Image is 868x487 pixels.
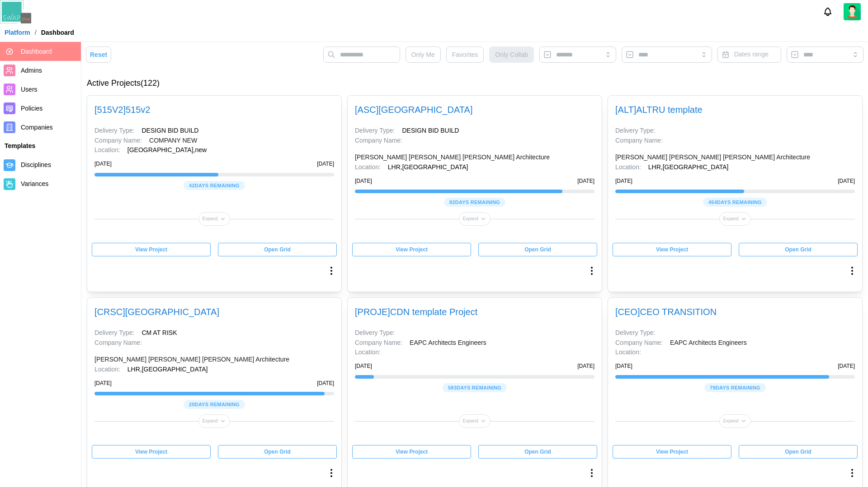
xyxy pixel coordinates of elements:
a: [PERSON_NAME] [PERSON_NAME] [PERSON_NAME] Architecture [355,153,550,162]
a: [CRSC][GEOGRAPHIC_DATA] [94,307,219,317]
span: Reset [90,47,107,62]
button: Open Grid [478,445,597,459]
div: Location: [615,348,641,357]
button: Notifications [820,4,835,19]
span: View Project [135,445,167,458]
div: LHR , [GEOGRAPHIC_DATA] [127,365,208,375]
button: Expand [459,414,491,428]
div: [DATE] [355,362,372,371]
button: Open Grid [218,445,337,459]
div: / [35,29,37,36]
button: Open Grid [218,243,337,256]
div: Active Projects (122) [87,77,863,90]
span: Expand [203,213,218,225]
a: [PERSON_NAME] [PERSON_NAME] [PERSON_NAME] Architecture [615,153,810,162]
button: Reset [86,46,111,63]
span: View Project [396,243,428,256]
a: [CEO]CEO TRANSITION [615,307,717,317]
span: 82 days remaining [449,198,500,206]
span: Users [21,86,38,93]
a: COMPANY NEW [149,136,197,146]
a: [PROJE]CDN template Project [355,307,477,317]
div: Location: [94,365,120,375]
div: Delivery Type: [94,126,134,136]
div: LHR , [GEOGRAPHIC_DATA] [648,162,729,172]
div: [DATE] [615,362,632,371]
button: Open Grid [739,243,858,256]
a: [ALT]ALTRU template [615,105,703,115]
img: 2Q== [844,3,861,20]
span: Only Me [411,47,435,62]
span: Dates range [734,51,769,58]
span: Expand [463,213,478,225]
span: Open Grid [785,445,811,458]
div: [DATE] [355,177,372,186]
button: View Project [92,243,211,256]
span: Admins [21,67,42,74]
div: [DATE] [94,160,112,168]
span: Expand [463,415,478,427]
a: [PERSON_NAME] [PERSON_NAME] [PERSON_NAME] Architecture [94,355,289,365]
span: 79 days remaining [710,384,760,392]
div: Company Name: [94,136,142,146]
div: Delivery Type: [355,126,395,136]
span: 583 days remaining [448,384,501,392]
button: View Project [352,243,471,256]
span: 454 days remaining [708,198,762,206]
a: Zulqarnain Khalil [844,3,861,20]
div: Delivery Type: [94,328,134,338]
button: View Project [613,445,731,459]
span: Disciplines [21,161,51,168]
div: CM AT RISK [142,328,177,338]
span: Dashboard [21,48,52,55]
button: Open Grid [478,243,597,256]
button: View Project [613,243,731,256]
span: Companies [21,124,53,131]
span: Expand [203,415,218,427]
div: DESIGN BID BUILD [402,126,459,136]
div: Location: [94,145,120,155]
button: Expand [459,212,491,226]
div: LHR , [GEOGRAPHIC_DATA] [388,162,468,172]
span: Open Grid [524,243,551,256]
span: Expand [723,415,739,427]
div: [DATE] [577,362,594,371]
button: Dates range [717,46,781,63]
a: EAPC Architects Engineers [410,338,486,348]
div: Delivery Type: [355,328,395,338]
div: [DATE] [317,379,334,388]
button: Expand [198,212,231,226]
div: Location: [615,162,641,172]
button: Only Me [406,46,441,63]
div: [DATE] [94,379,112,388]
div: [DATE] [577,177,594,186]
span: Open Grid [264,243,291,256]
span: View Project [135,243,167,256]
span: Expand [723,213,739,225]
span: View Project [396,445,428,458]
button: Favorites [446,46,484,63]
div: Delivery Type: [615,328,655,338]
button: Expand [719,212,751,226]
a: Platform [5,29,30,36]
div: [DATE] [838,177,855,186]
span: 20 days remaining [189,400,240,408]
span: Open Grid [264,445,291,458]
div: Company Name: [94,338,142,348]
button: Expand [719,414,751,428]
div: Company Name: [615,136,663,146]
span: Open Grid [524,445,551,458]
button: Expand [198,414,231,428]
button: View Project [352,445,471,459]
span: Policies [21,105,42,112]
div: DESIGN BID BUILD [142,126,198,136]
a: [ASC][GEOGRAPHIC_DATA] [355,105,472,115]
div: Location: [355,162,381,172]
div: Company Name: [355,136,402,146]
a: EAPC Architects Engineers [670,338,747,348]
span: 42 days remaining [189,181,240,190]
div: Company Name: [615,338,663,348]
div: Location: [355,348,381,357]
div: [DATE] [838,362,855,371]
div: Delivery Type: [615,126,655,136]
